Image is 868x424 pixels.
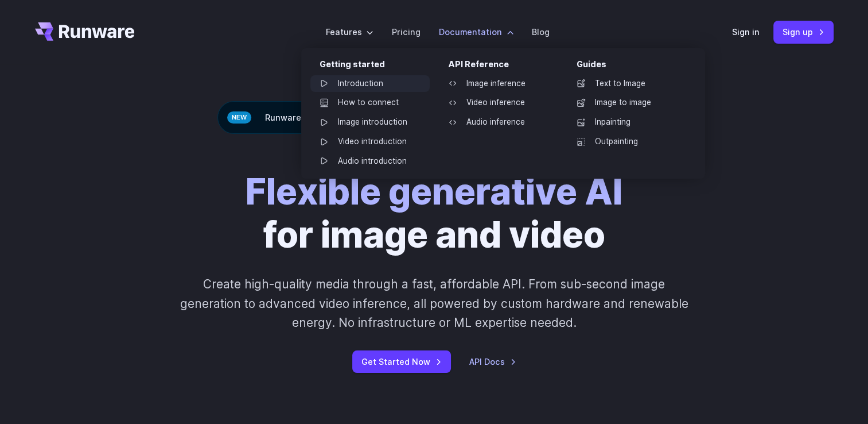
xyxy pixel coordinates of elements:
div: Runware raises $13M seed funding led by Insight Partners [217,101,651,134]
a: Image inference [439,75,558,92]
label: Documentation [439,25,513,38]
a: How to connect [310,94,430,111]
a: API Docs [469,355,516,368]
a: Outpainting [567,133,687,151]
a: Sign up [773,21,834,43]
p: Create high-quality media through a fast, affordable API. From sub-second image generation to adv... [178,275,690,332]
a: Video introduction [310,133,430,151]
a: Audio introduction [310,153,430,170]
div: Getting started [320,57,430,75]
a: Text to Image [567,75,687,92]
label: Features [326,25,373,38]
h1: for image and video [246,171,622,256]
a: Blog [532,25,550,38]
a: Video inference [439,94,558,111]
a: Image introduction [310,114,430,131]
div: Guides [577,57,687,75]
a: Inpainting [567,114,687,131]
a: Go to / [35,22,135,41]
a: Audio inference [439,114,558,131]
div: API Reference [448,57,558,75]
a: Introduction [310,75,430,92]
a: Pricing [392,25,421,38]
a: Sign in [732,25,760,38]
a: Get Started Now [352,350,451,373]
strong: Flexible generative AI [246,170,622,213]
a: Image to image [567,94,687,111]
